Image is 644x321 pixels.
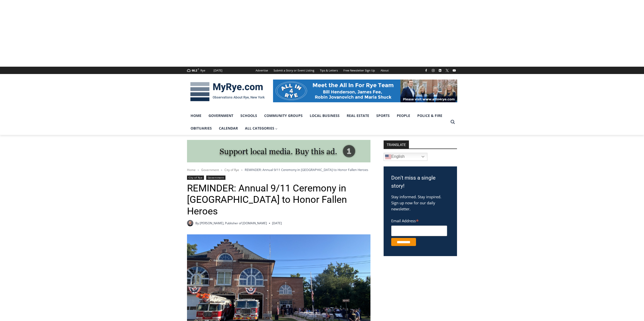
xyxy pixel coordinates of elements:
[187,109,448,135] nav: Primary Navigation
[271,67,317,74] a: Submit a Story or Event Listing
[272,221,282,226] time: [DATE]
[201,168,219,172] a: Government
[384,140,409,149] strong: TRANSLATE
[391,174,449,190] h3: Don't miss a single story!
[343,109,373,122] a: Real Estate
[384,153,427,161] a: English
[391,194,449,212] p: Stay informed. Stay inspired. Sign up now for our daily newsletter.
[245,126,278,131] span: All Categories
[214,68,222,73] div: [DATE]
[448,117,457,127] button: View Search Form
[444,67,450,73] a: X
[273,80,457,102] img: All in for Rye
[237,109,261,122] a: Schools
[378,67,391,74] a: About
[451,67,457,73] a: YouTube
[187,220,193,226] a: Author image
[391,216,447,225] label: Email Address
[198,68,199,70] span: F
[200,68,205,73] div: Rye
[245,167,368,172] span: REMINDER: Annual 9/11 Ceremony in [GEOGRAPHIC_DATA] to Honor Fallen Heroes
[187,183,370,217] h1: REMINDER: Annual 9/11 Ceremony in [GEOGRAPHIC_DATA] to Honor Fallen Heroes
[261,109,306,122] a: Community Groups
[437,67,443,73] a: Linkedin
[195,221,199,226] span: By
[430,67,436,73] a: Instagram
[385,154,391,160] img: en
[253,67,271,74] a: Advertise
[306,109,343,122] a: Local Business
[198,168,199,172] span: >
[423,67,429,73] a: Facebook
[200,221,267,225] a: [PERSON_NAME], Publisher of [DOMAIN_NAME]
[187,122,215,135] a: Obituaries
[205,109,237,122] a: Government
[187,167,370,172] nav: Breadcrumbs
[241,168,243,172] span: >
[373,109,393,122] a: Sports
[341,67,378,74] a: Free Newsletter Sign Up
[241,122,281,135] a: All Categories
[192,68,197,72] span: 66.2
[253,67,391,74] nav: Secondary Navigation
[187,168,196,172] a: Home
[221,168,222,172] span: >
[187,79,268,105] img: MyRye.com
[224,168,239,172] a: City of Rye
[187,109,205,122] a: Home
[317,67,341,74] a: Tips & Letters
[393,109,414,122] a: People
[187,140,370,163] img: support local media, buy this ad
[187,176,204,180] a: City of Rye
[215,122,241,135] a: Calendar
[206,176,225,180] a: Government
[414,109,446,122] a: Police & Fire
